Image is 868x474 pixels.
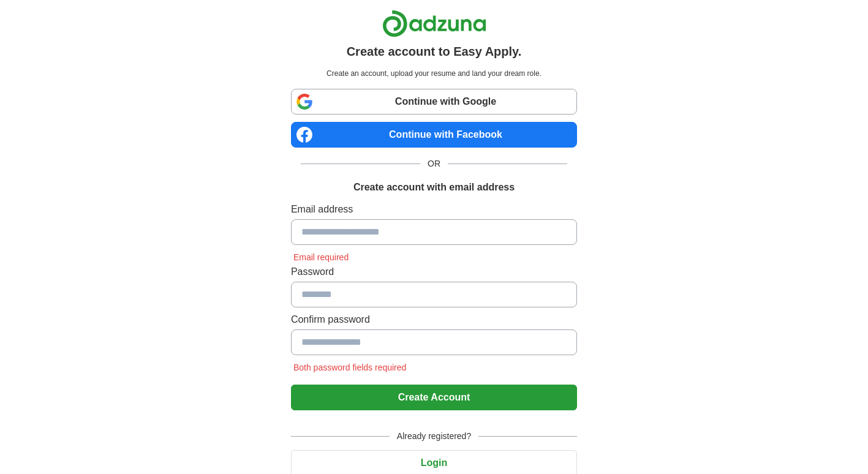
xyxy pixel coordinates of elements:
h1: Create account with email address [353,180,515,195]
p: Create an account, upload your resume and land your dream role. [293,68,575,79]
a: Continue with Google [291,89,577,115]
h1: Create account to Easy Apply. [347,42,522,61]
label: Email address [291,202,577,217]
span: OR [420,157,448,170]
span: Email required [291,252,351,262]
a: Login [291,457,577,468]
label: Password [291,265,577,279]
button: Create Account [291,385,577,410]
span: Already registered? [390,430,478,443]
img: Adzuna logo [382,10,486,37]
a: Continue with Facebook [291,122,577,148]
label: Confirm password [291,312,577,327]
span: Both password fields required [291,363,409,372]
